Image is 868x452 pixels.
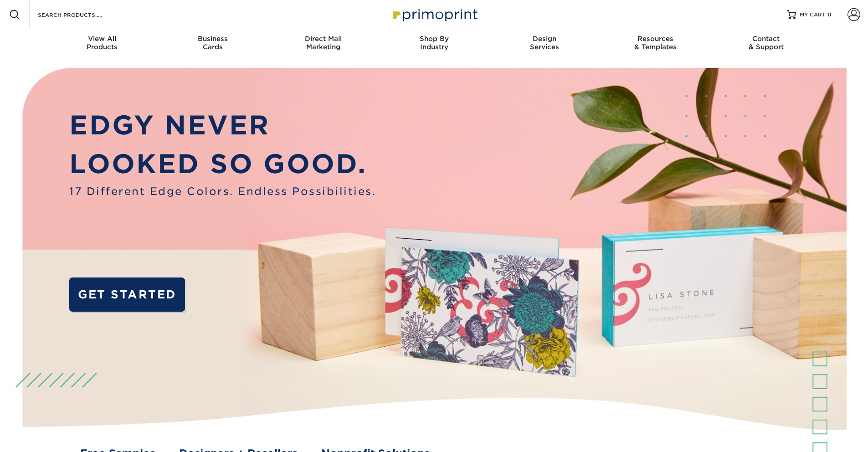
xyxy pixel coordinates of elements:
[600,35,711,51] div: & Templates
[268,35,379,43] span: Direct Mail
[47,35,158,43] span: View All
[268,29,379,58] a: Direct MailMarketing
[489,35,600,43] span: Design
[379,35,489,51] div: Industry
[600,29,711,58] a: Resources& Templates
[69,277,185,312] a: GET STARTED
[47,35,158,51] div: Products
[389,5,480,24] img: Primoprint
[37,9,126,20] input: SEARCH PRODUCTS.....
[268,35,379,51] div: Marketing
[600,35,711,43] span: Resources
[157,35,268,43] span: Business
[379,29,489,58] a: Shop ByIndustry
[69,144,376,184] p: LOOKED SO GOOD.
[379,35,489,43] span: Shop By
[827,11,832,18] span: 0
[69,184,376,199] span: 17 Different Edge Colors. Endless Possibilities.
[711,29,822,58] a: Contact& Support
[800,11,826,19] span: MY CART
[489,35,600,51] div: Services
[69,106,376,145] p: EDGY NEVER
[711,35,822,43] span: Contact
[489,29,600,58] a: DesignServices
[157,29,268,58] a: BusinessCards
[47,29,158,58] a: View AllProducts
[157,35,268,51] div: Cards
[711,35,822,51] div: & Support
